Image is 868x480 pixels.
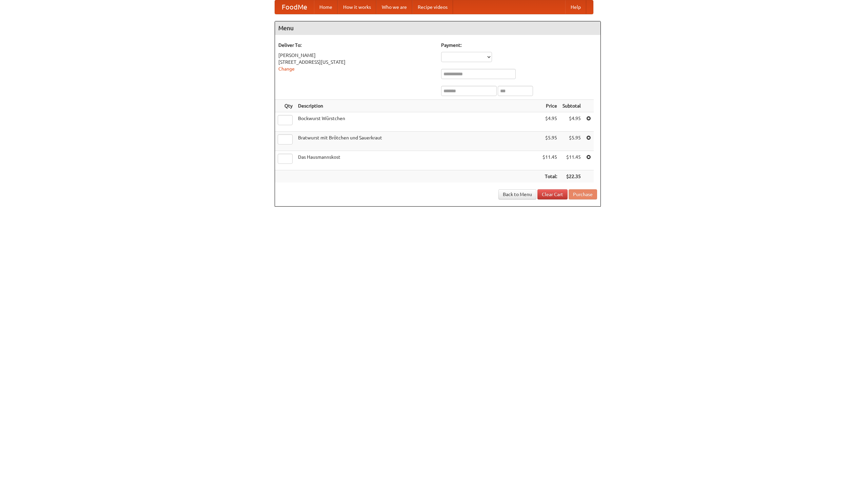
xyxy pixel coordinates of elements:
[569,189,597,199] button: Purchase
[412,0,453,14] a: Recipe videos
[275,0,314,14] a: FoodMe
[498,189,536,199] a: Back to Menu
[560,112,584,132] td: $4.95
[295,132,540,151] td: Bratwurst mit Brötchen und Sauerkraut
[540,100,560,112] th: Price
[565,0,586,14] a: Help
[540,151,560,170] td: $11.45
[540,112,560,132] td: $4.95
[278,59,434,65] div: [STREET_ADDRESS][US_STATE]
[295,112,540,132] td: Bockwurst Würstchen
[275,100,295,112] th: Qty
[540,132,560,151] td: $5.95
[278,66,295,72] a: Change
[560,100,584,112] th: Subtotal
[278,42,434,49] h5: Deliver To:
[537,189,568,199] a: Clear Cart
[295,100,540,112] th: Description
[441,42,597,49] h5: Payment:
[295,151,540,170] td: Das Hausmannskost
[560,170,584,183] th: $22.35
[540,170,560,183] th: Total:
[314,0,338,14] a: Home
[275,21,600,35] h4: Menu
[278,52,434,59] div: [PERSON_NAME]
[560,132,584,151] td: $5.95
[560,151,584,170] td: $11.45
[338,0,376,14] a: How it works
[376,0,412,14] a: Who we are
